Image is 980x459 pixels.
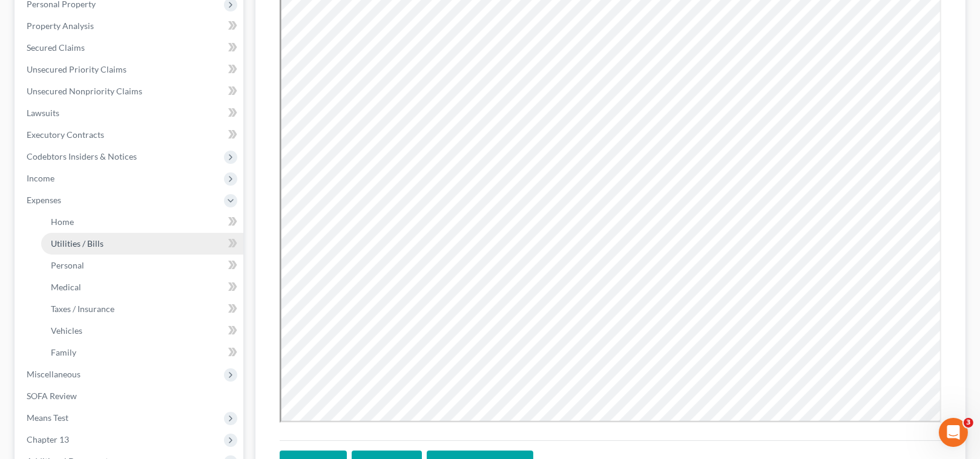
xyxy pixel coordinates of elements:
span: Personal [51,260,84,270]
span: Utilities / Bills [51,238,104,249]
span: Expenses [27,195,61,205]
span: Lawsuits [27,108,59,118]
a: Lawsuits [17,102,243,124]
a: Secured Claims [17,37,243,59]
span: Vehicles [51,325,82,336]
span: Secured Claims [27,42,85,53]
span: SOFA Review [27,391,77,401]
span: Medical [51,282,81,292]
a: Unsecured Priority Claims [17,59,243,80]
span: Home [51,216,74,227]
span: Unsecured Priority Claims [27,64,127,74]
span: 3 [964,418,973,428]
a: Home [41,211,243,233]
a: Unsecured Nonpriority Claims [17,80,243,102]
span: Means Test [27,412,68,423]
span: Chapter 13 [27,434,69,444]
span: Taxes / Insurance [51,304,114,314]
span: Executory Contracts [27,129,104,140]
a: SOFA Review [17,385,243,407]
a: Property Analysis [17,15,243,37]
a: Family [41,342,243,363]
a: Executory Contracts [17,124,243,146]
a: Personal [41,255,243,276]
iframe: Intercom live chat [939,418,968,447]
span: Income [27,173,54,183]
a: Vehicles [41,320,243,342]
span: Unsecured Nonpriority Claims [27,86,142,96]
a: Utilities / Bills [41,233,243,255]
a: Taxes / Insurance [41,298,243,320]
span: Family [51,347,76,357]
span: Miscellaneous [27,369,81,379]
span: Property Analysis [27,21,94,31]
span: Codebtors Insiders & Notices [27,151,137,161]
a: Medical [41,276,243,298]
